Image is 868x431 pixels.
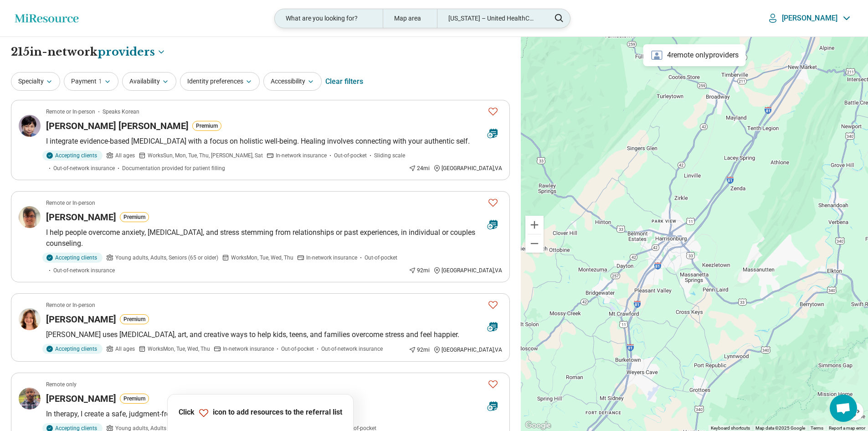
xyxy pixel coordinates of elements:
[42,253,103,263] div: Accepting clients
[180,72,260,91] button: Identity preferences
[122,72,176,91] button: Availability
[46,227,502,249] p: I help people overcome anxiety, [MEDICAL_DATA], and stress stemming from relationships or past ex...
[148,345,210,353] span: Works Mon, Tue, Wed, Thu
[148,151,263,160] span: Works Sun, Mon, Tue, Thu, [PERSON_NAME], Sat
[383,9,437,28] div: Map area
[46,409,502,420] p: In therapy, I create a safe, judgment-free space where you can be yourself.
[46,380,77,389] p: Remote only
[42,151,103,161] div: Accepting clients
[46,119,189,132] h3: [PERSON_NAME] [PERSON_NAME]
[334,151,367,160] span: Out-of-pocket
[275,9,383,28] div: What are you looking for?
[115,254,218,262] span: Young adults, Adults, Seniors (65 or older)
[192,121,221,131] button: Premium
[11,44,166,60] h1: 215 in-network
[115,151,135,160] span: All ages
[120,314,149,324] button: Premium
[374,151,405,160] span: Sliding scale
[46,329,502,340] p: [PERSON_NAME] uses [MEDICAL_DATA], art, and creative ways to help kids, teens, and families overc...
[120,394,149,404] button: Premium
[782,14,837,23] p: [PERSON_NAME]
[64,72,118,91] button: Payment1
[46,199,95,207] p: Remote or In-person
[53,164,115,172] span: Out-of-network insurance
[281,345,314,353] span: Out-of-pocket
[179,407,342,418] p: Click icon to add resources to the referral list
[46,136,502,147] p: I integrate evidence-based [MEDICAL_DATA] with a focus on holistic well-being. Healing involves c...
[433,346,502,354] div: [GEOGRAPHIC_DATA] , VA
[46,313,116,326] h3: [PERSON_NAME]
[525,234,544,253] button: Zoom out
[11,72,60,91] button: Specialty
[115,345,135,353] span: All ages
[321,345,383,353] span: Out-of-network insurance
[830,395,857,422] div: Open chat
[223,345,274,353] span: In-network insurance
[263,72,322,91] button: Accessibility
[409,346,430,354] div: 92 mi
[46,392,116,405] h3: [PERSON_NAME]
[409,164,430,172] div: 24 mi
[306,254,357,262] span: In-network insurance
[409,266,430,275] div: 92 mi
[811,426,823,431] a: Terms (opens in new tab)
[231,254,293,262] span: Works Mon, Tue, Wed, Thu
[46,301,95,309] p: Remote or In-person
[484,102,502,121] button: Favorite
[433,164,502,172] div: [GEOGRAPHIC_DATA] , VA
[365,254,397,262] span: Out-of-pocket
[53,266,115,275] span: Out-of-network insurance
[46,108,95,116] p: Remote or In-person
[103,108,139,116] span: Speaks Korean
[643,44,746,66] div: 4 remote only providers
[433,266,502,275] div: [GEOGRAPHIC_DATA] , VA
[276,151,327,160] span: In-network insurance
[829,426,865,431] a: Report a map error
[98,44,166,60] button: Care options
[120,212,149,222] button: Premium
[122,164,225,172] span: Documentation provided for patient filling
[325,71,363,93] div: Clear filters
[484,296,502,314] button: Favorite
[437,9,545,28] div: [US_STATE] – United HealthCare
[46,211,116,223] h3: [PERSON_NAME]
[42,344,103,354] div: Accepting clients
[98,77,102,86] span: 1
[755,426,805,431] span: Map data ©2025 Google
[484,193,502,212] button: Favorite
[98,44,155,60] span: providers
[525,216,544,234] button: Zoom in
[484,375,502,394] button: Favorite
